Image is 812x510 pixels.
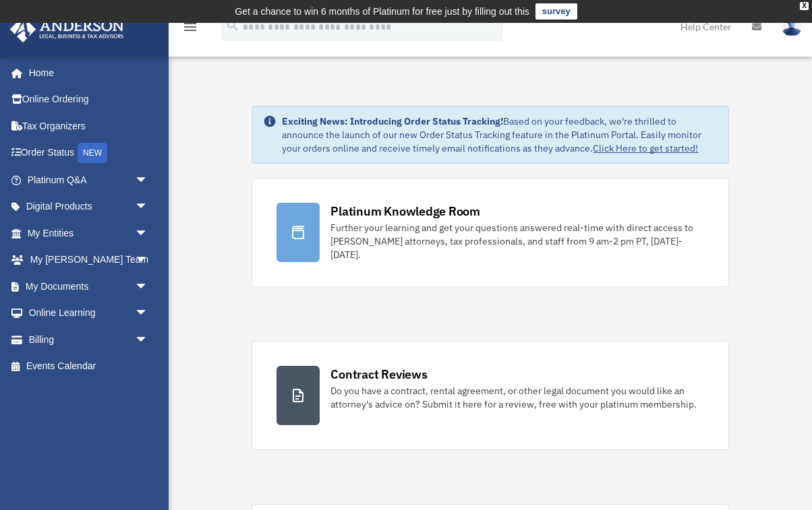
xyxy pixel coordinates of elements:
[282,115,717,155] div: Based on your feedback, we're thrilled to announce the launch of our new Order Status Tracking fe...
[252,178,728,287] a: Platinum Knowledge Room Further your learning and get your questions answered real-time with dire...
[135,300,162,327] span: arrow_drop_down
[9,139,169,167] a: Order StatusNEW
[9,220,169,247] a: My Entitiesarrow_drop_down
[78,143,107,163] div: NEW
[330,203,480,220] div: Platinum Knowledge Room
[9,353,169,380] a: Events Calendar
[135,220,162,247] span: arrow_drop_down
[593,142,698,154] a: Click Here to get started!
[9,193,169,220] a: Digital Productsarrow_drop_down
[182,24,198,35] a: menu
[9,113,169,139] a: Tax Organizers
[225,18,240,33] i: search
[9,247,169,274] a: My [PERSON_NAME] Teamarrow_drop_down
[235,3,529,20] div: Get a chance to win 6 months of Platinum for free just by filling out this
[182,19,198,35] i: menu
[9,166,169,193] a: Platinum Q&Aarrow_drop_down
[800,2,809,10] div: close
[135,166,162,194] span: arrow_drop_down
[9,300,169,327] a: Online Learningarrow_drop_down
[330,366,427,383] div: Contract Reviews
[252,341,728,450] a: Contract Reviews Do you have a contract, rental agreement, or other legal document you would like...
[135,273,162,300] span: arrow_drop_down
[282,115,503,127] strong: Exciting News: Introducing Order Status Tracking!
[9,86,169,113] a: Online Ordering
[535,3,577,20] a: survey
[330,384,703,411] div: Do you have a contract, rental agreement, or other legal document you would like an attorney's ad...
[9,326,169,353] a: Billingarrow_drop_down
[782,17,802,36] img: User Pic
[330,221,703,261] div: Further your learning and get your questions answered real-time with direct access to [PERSON_NAM...
[135,247,162,274] span: arrow_drop_down
[135,326,162,354] span: arrow_drop_down
[9,273,169,300] a: My Documentsarrow_drop_down
[6,16,128,42] img: Anderson Advisors Platinum Portal
[135,193,162,221] span: arrow_drop_down
[9,59,162,86] a: Home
